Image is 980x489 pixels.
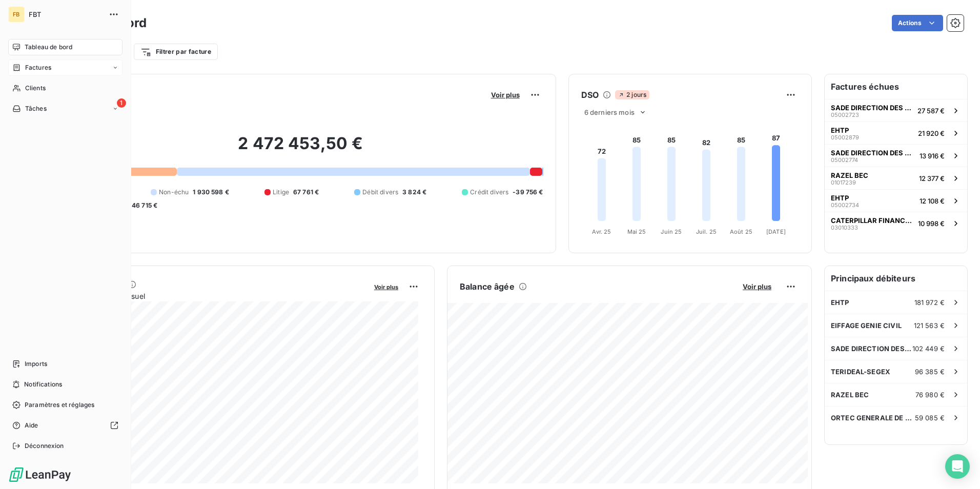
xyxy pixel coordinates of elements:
[25,63,51,72] span: Factures
[58,291,367,301] span: Chiffre d'affaires mensuel
[273,188,289,197] span: Litige
[825,266,967,291] h6: Principaux débiteurs
[374,283,398,291] span: Voir plus
[831,344,912,353] span: SADE DIRECTION DES HAUTS DE FRANCE
[831,157,858,163] span: 05002774
[831,104,913,112] span: SADE DIRECTION DES HAUTS DE FRANCE
[488,90,523,99] button: Voir plus
[831,134,859,140] span: 05002879
[696,228,717,235] tspan: Juil. 25
[25,400,94,410] span: Paramètres et réglages
[25,441,64,451] span: Déconnexion
[25,421,38,430] span: Aide
[402,188,426,197] span: 3 824 €
[919,174,945,182] span: 12 377 €
[134,44,218,60] button: Filtrer par facture
[513,188,543,197] span: -39 756 €
[831,298,849,307] span: EHTP
[831,179,856,186] span: 01017239
[193,188,229,197] span: 1 930 598 €
[8,417,122,434] a: Aide
[58,133,543,164] h2: 2 472 453,50 €
[825,74,967,99] h6: Factures échues
[825,189,967,212] button: EHTP0500273412 108 €
[825,167,967,189] button: RAZEL BEC0101723912 377 €
[740,282,774,291] button: Voir plus
[8,466,72,483] img: Logo LeanPay
[25,104,47,113] span: Tâches
[743,282,771,291] span: Voir plus
[831,202,859,208] span: 05002734
[25,84,46,93] span: Clients
[915,368,945,376] span: 96 385 €
[914,321,945,330] span: 121 563 €
[293,188,319,197] span: 67 761 €
[592,228,611,235] tspan: Avr. 25
[627,228,646,235] tspan: Mai 25
[831,321,902,330] span: EIFFAGE GENIE CIVIL
[912,344,945,353] span: 102 449 €
[917,107,945,115] span: 27 587 €
[831,225,858,231] span: 03010333
[920,152,945,160] span: 13 916 €
[915,414,945,422] span: 59 085 €
[918,219,945,228] span: 10 998 €
[584,108,635,116] span: 6 derniers mois
[831,391,869,399] span: RAZEL BEC
[831,171,868,179] span: RAZEL BEC
[491,91,520,99] span: Voir plus
[914,298,945,307] span: 181 972 €
[470,188,508,197] span: Crédit divers
[25,43,72,52] span: Tableau de bord
[825,144,967,167] button: SADE DIRECTION DES HAUTS DE FRANCE0500277413 916 €
[945,454,970,479] div: Open Intercom Messenger
[831,414,915,422] span: ORTEC GENERALE DE DEPOLLUTION
[661,228,682,235] tspan: Juin 25
[831,194,849,202] span: EHTP
[129,201,157,210] span: -46 715 €
[25,359,47,369] span: Imports
[730,228,752,235] tspan: Août 25
[831,126,849,134] span: EHTP
[117,98,126,108] span: 1
[581,89,599,101] h6: DSO
[825,99,967,121] button: SADE DIRECTION DES HAUTS DE FRANCE0500272327 587 €
[831,216,914,225] span: CATERPILLAR FINANCE [GEOGRAPHIC_DATA]
[920,197,945,205] span: 12 108 €
[825,121,967,144] button: EHTP0500287921 920 €
[766,228,786,235] tspan: [DATE]
[460,280,515,293] h6: Balance âgée
[831,112,859,118] span: 05002723
[831,149,915,157] span: SADE DIRECTION DES HAUTS DE FRANCE
[371,282,401,291] button: Voir plus
[892,15,943,31] button: Actions
[831,368,890,376] span: TERIDEAL-SEGEX
[362,188,398,197] span: Débit divers
[24,380,62,389] span: Notifications
[159,188,189,197] span: Non-échu
[615,90,649,99] span: 2 jours
[29,10,103,18] span: FBT
[8,6,25,23] div: FB
[918,129,945,137] span: 21 920 €
[825,212,967,234] button: CATERPILLAR FINANCE [GEOGRAPHIC_DATA]0301033310 998 €
[915,391,945,399] span: 76 980 €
